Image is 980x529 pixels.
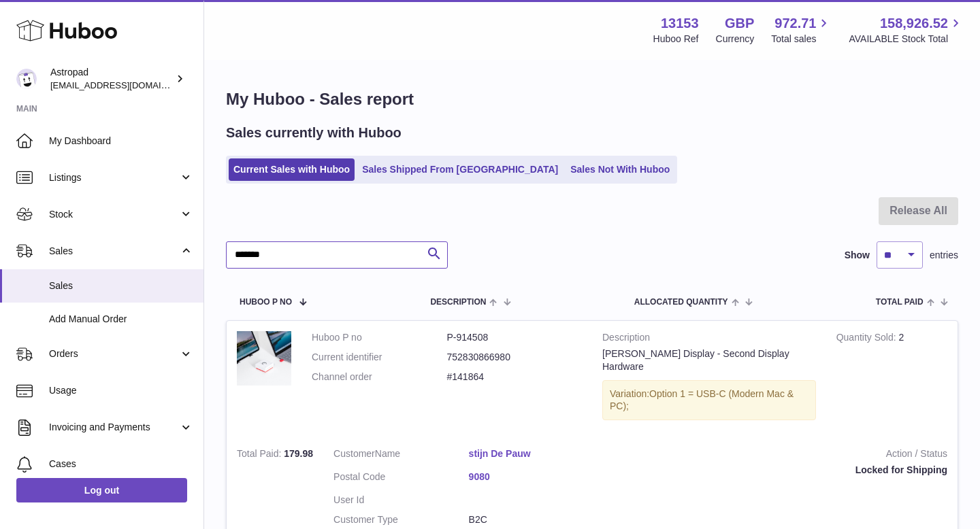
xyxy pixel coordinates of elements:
dt: Huboo P no [312,331,447,344]
div: Locked for Shipping [624,464,947,477]
span: My Dashboard [49,135,193,148]
div: Variation: [602,380,816,421]
h1: My Huboo - Sales report [226,88,958,110]
span: Option 1 = USB-C (Modern Mac & PC); [610,388,794,412]
span: [EMAIL_ADDRESS][DOMAIN_NAME] [50,80,200,90]
dt: Postal Code [333,471,469,487]
span: Cases [49,458,193,471]
dd: #141864 [447,371,583,383]
span: Total paid [876,298,924,307]
td: 2 [826,321,958,437]
a: Log out [16,478,187,502]
a: stijn De Pauw [469,447,604,460]
dd: 752830866980 [447,351,583,364]
strong: Total Paid [237,448,284,462]
dt: Current identifier [312,351,447,364]
img: MattRonge_r2_MSP20255.jpg [237,331,291,386]
strong: 13153 [661,14,699,33]
div: Currency [716,33,755,46]
strong: Description [602,331,816,347]
span: Description [430,298,486,307]
strong: Action / Status [624,447,947,464]
span: Total sales [771,33,832,46]
div: [PERSON_NAME] Display - Second Display Hardware [602,347,816,373]
a: 972.71 Total sales [771,14,832,46]
span: Orders [49,347,179,360]
img: matt@astropad.com [16,69,37,89]
span: Sales [49,245,179,258]
dt: User Id [333,494,469,507]
a: 9080 [469,471,604,483]
span: Stock [49,208,179,221]
span: ALLOCATED Quantity [634,298,728,307]
span: 179.98 [284,448,313,459]
a: Sales Not With Huboo [566,158,674,181]
a: Current Sales with Huboo [229,158,355,181]
span: Listings [49,171,179,184]
dt: Name [333,447,469,464]
dd: B2C [469,513,604,526]
span: AVAILABLE Stock Total [849,33,964,46]
strong: Quantity Sold [836,332,899,346]
span: entries [930,249,958,262]
div: Huboo Ref [653,33,699,46]
label: Show [845,249,870,262]
div: Astropad [50,66,173,92]
span: 972.71 [774,14,816,33]
span: Huboo P no [240,298,292,307]
h2: Sales currently with Huboo [226,124,402,142]
span: Invoicing and Payments [49,421,179,434]
span: Customer [333,448,375,459]
span: Add Manual Order [49,313,193,326]
a: Sales Shipped From [GEOGRAPHIC_DATA] [357,158,563,181]
span: Usage [49,384,193,397]
strong: GBP [725,14,754,33]
span: 158,926.52 [880,14,948,33]
dd: P-914508 [447,331,583,344]
span: Sales [49,279,193,292]
a: 158,926.52 AVAILABLE Stock Total [849,14,964,46]
dt: Customer Type [333,513,469,526]
dt: Channel order [312,371,447,383]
